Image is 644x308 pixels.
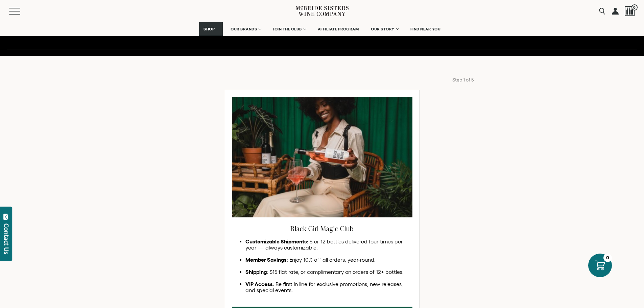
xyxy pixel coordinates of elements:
[631,4,638,10] span: 0
[268,22,310,36] a: JOIN THE CLUB
[231,27,257,31] span: OUR BRANDS
[366,22,403,36] a: OUR STORY
[410,27,441,31] span: FIND NEAR YOU
[371,27,395,31] span: OUR STORY
[603,254,612,262] div: 0
[3,223,10,254] div: Contact Us
[9,8,33,15] button: Mobile Menu Trigger
[199,22,223,36] a: SHOP
[318,27,359,31] span: AFFILIATE PROGRAM
[406,22,445,36] a: FIND NEAR YOU
[313,22,363,36] a: AFFILIATE PROGRAM
[273,27,302,31] span: JOIN THE CLUB
[226,22,265,36] a: OUR BRANDS
[204,27,215,31] span: SHOP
